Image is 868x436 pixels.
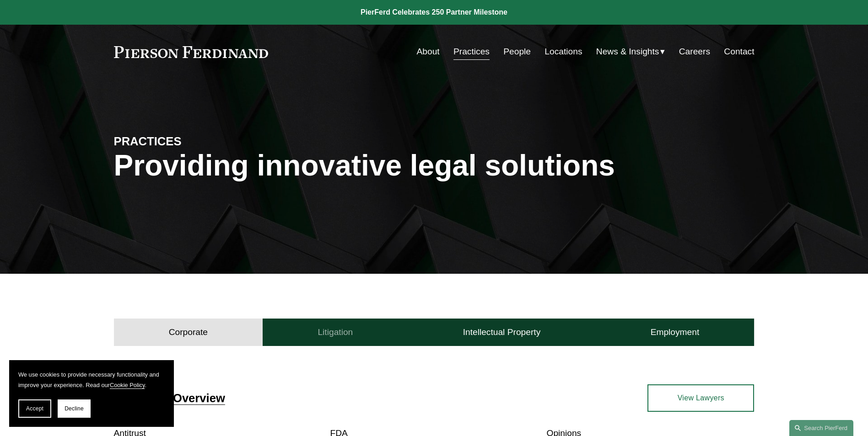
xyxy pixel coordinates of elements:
[651,327,700,338] h4: Employment
[463,327,541,338] h4: Intellectual Property
[114,392,225,404] a: Corporate Overview
[724,43,754,60] a: Contact
[65,405,84,412] span: Decline
[596,44,659,60] span: News & Insights
[503,43,531,60] a: People
[453,43,490,60] a: Practices
[26,405,43,412] span: Accept
[545,43,582,60] a: Locations
[679,43,710,60] a: Careers
[9,360,174,427] section: Cookie banner
[58,399,91,418] button: Decline
[647,384,754,412] a: View Lawyers
[18,369,165,390] p: We use cookies to provide necessary functionality and improve your experience. Read our .
[114,134,274,149] h4: PRACTICES
[110,382,145,388] a: Cookie Policy
[318,327,353,338] h4: Litigation
[596,43,665,60] a: folder dropdown
[789,420,853,436] a: Search this site
[18,399,51,418] button: Accept
[169,327,208,338] h4: Corporate
[417,43,440,60] a: About
[114,149,755,182] h1: Providing innovative legal solutions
